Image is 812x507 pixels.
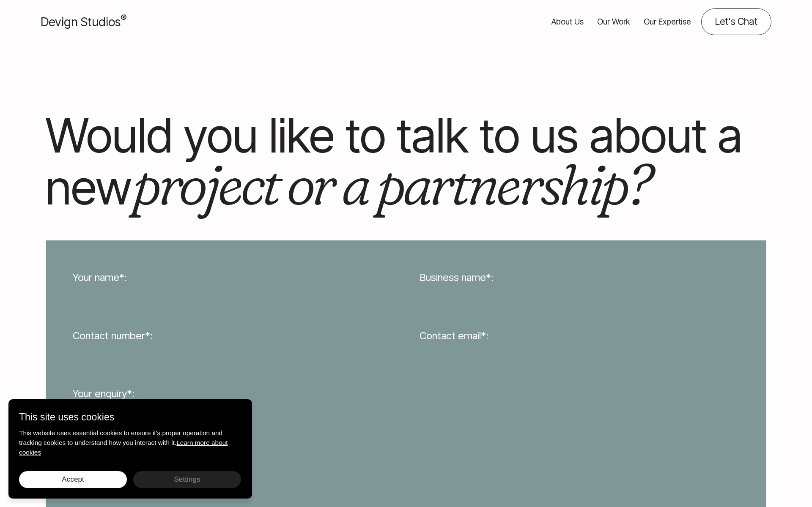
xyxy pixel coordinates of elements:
[62,475,84,483] span: Accept
[174,475,200,483] span: Settings
[644,8,691,35] a: Our Expertise
[701,8,771,35] a: Contact us about your project
[551,8,584,35] a: About Us
[46,109,766,213] h1: Would you like to talk to us about a new
[19,471,127,488] button: Accept
[420,270,494,285] label: Business name*:
[133,471,241,488] button: Settings
[19,428,241,457] p: This website uses essential cookies to ensure it's proper operation and tracking cookies to under...
[420,328,488,343] label: Contact email*:
[132,149,650,219] em: project or a partnership?
[73,386,134,401] label: Your enquiry*:
[73,328,153,343] label: Contact number*:
[19,410,241,425] p: This site uses cookies
[41,14,126,29] span: Devign Studios
[121,13,126,24] sup: ®
[73,270,127,285] label: Your name*:
[41,13,126,31] a: Devign Studios® Homepage
[597,8,630,35] a: Our Work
